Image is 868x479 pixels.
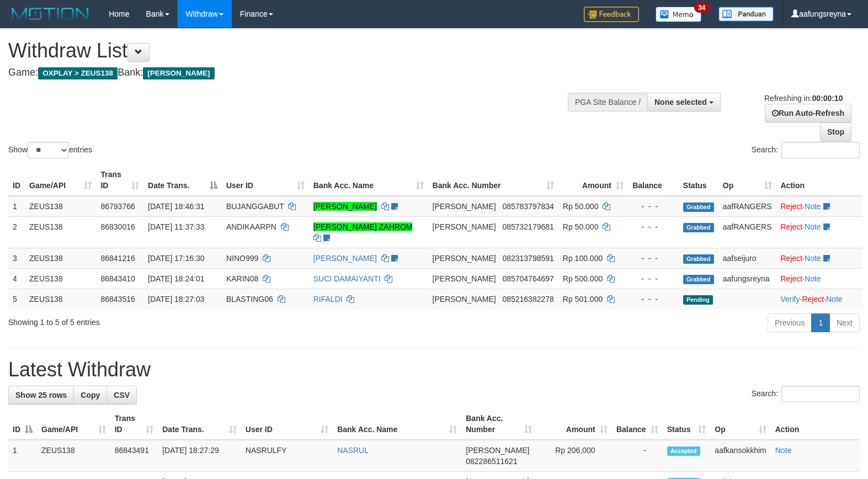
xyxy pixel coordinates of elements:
div: Showing 1 to 5 of 5 entries [8,312,353,328]
td: Rp 206,000 [536,440,612,472]
span: [PERSON_NAME] [433,254,496,263]
span: Pending [683,295,713,305]
td: · [776,196,863,217]
span: [PERSON_NAME] [143,67,214,79]
th: User ID: activate to sort column ascending [222,164,309,196]
th: Op: activate to sort column ascending [710,408,770,440]
span: 86843516 [100,295,135,304]
div: - - - [632,253,674,264]
span: [PERSON_NAME] [466,446,529,455]
a: Show 25 rows [8,386,74,405]
td: · [776,216,863,248]
td: aafRANGERS [718,216,776,248]
a: NASRUL [337,446,369,455]
td: 86843491 [110,440,158,472]
a: Copy [73,386,107,405]
span: Rp 100.000 [563,254,603,263]
span: CSV [114,391,130,400]
span: [PERSON_NAME] [433,202,496,211]
span: Grabbed [683,254,714,264]
div: - - - [632,201,674,212]
th: Game/API: activate to sort column ascending [37,408,110,440]
span: Copy 085783797834 to clipboard [502,202,553,211]
td: 5 [8,289,25,309]
th: Action [771,408,860,440]
a: [PERSON_NAME] ZAHROM [313,222,413,231]
h1: Withdraw List [8,40,568,62]
td: 1 [8,440,37,472]
th: ID: activate to sort column descending [8,408,37,440]
span: 34 [694,3,709,13]
select: Showentries [28,142,69,158]
th: Trans ID: activate to sort column ascending [110,408,158,440]
span: Copy 085216382278 to clipboard [502,295,553,304]
span: ANDIKAARPN [226,222,276,231]
a: Note [805,222,821,231]
span: Grabbed [683,223,714,232]
img: MOTION_logo.png [8,6,92,22]
td: ZEUS138 [37,440,110,472]
span: Grabbed [683,203,714,212]
td: aafRANGERS [718,196,776,217]
span: [DATE] 18:24:01 [148,274,204,283]
th: Op: activate to sort column ascending [718,164,776,196]
td: ZEUS138 [25,289,96,309]
td: NASRULFY [241,440,333,472]
a: Reject [781,202,803,211]
a: Reject [781,254,803,263]
th: Bank Acc. Number: activate to sort column ascending [461,408,536,440]
img: panduan.png [718,7,774,22]
a: Reject [781,222,803,231]
span: 86793766 [100,202,135,211]
span: Refreshing in: [764,94,843,103]
button: None selected [647,93,721,111]
label: Search: [752,142,860,158]
a: Run Auto-Refresh [765,104,851,123]
span: 86841216 [100,254,135,263]
td: ZEUS138 [25,268,96,289]
a: [PERSON_NAME] [313,202,377,211]
th: Date Trans.: activate to sort column ascending [158,408,241,440]
input: Search: [781,142,860,158]
th: Date Trans.: activate to sort column descending [143,164,222,196]
td: [DATE] 18:27:29 [158,440,241,472]
th: Amount: activate to sort column ascending [536,408,612,440]
span: BLASTING06 [226,295,273,304]
span: [PERSON_NAME] [433,222,496,231]
a: Stop [820,123,851,141]
a: RIFALDI [313,295,343,304]
a: Note [805,202,821,211]
td: aafkansokkhim [710,440,770,472]
span: Grabbed [683,275,714,284]
td: ZEUS138 [25,216,96,248]
a: [PERSON_NAME] [313,254,377,263]
span: None selected [654,98,707,107]
th: Bank Acc. Name: activate to sort column ascending [333,408,461,440]
span: Copy 085732179681 to clipboard [502,222,553,231]
div: - - - [632,294,674,305]
td: 4 [8,268,25,289]
span: OXPLAY > ZEUS138 [38,67,118,79]
label: Search: [752,386,860,402]
input: Search: [781,386,860,402]
a: SUCI DAMAIYANTI [313,274,381,283]
th: Action [776,164,863,196]
div: - - - [632,273,674,284]
th: ID [8,164,25,196]
span: KARIN08 [226,274,258,283]
span: [PERSON_NAME] [433,295,496,304]
span: [PERSON_NAME] [433,274,496,283]
a: Verify [781,295,800,304]
div: - - - [632,221,674,232]
th: User ID: activate to sort column ascending [241,408,333,440]
th: Balance: activate to sort column ascending [612,408,663,440]
a: Note [805,274,821,283]
span: Rp 50.000 [563,222,599,231]
span: 86830016 [100,222,135,231]
span: Copy 082313798591 to clipboard [502,254,553,263]
a: Next [829,313,860,332]
th: Bank Acc. Name: activate to sort column ascending [309,164,428,196]
a: Note [826,295,843,304]
a: 1 [811,313,830,332]
span: Copy 082286511621 to clipboard [466,457,517,466]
